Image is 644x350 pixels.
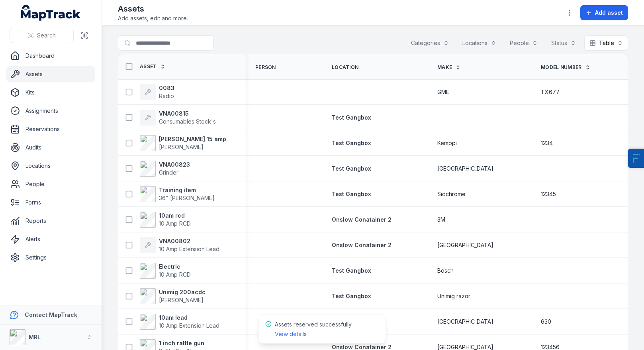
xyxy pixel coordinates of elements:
[332,190,371,198] a: Test Gangbox
[6,103,95,119] a: Assignments
[159,288,206,296] strong: Unimig 200acdc
[437,88,449,96] span: GME
[159,195,215,201] span: 36" [PERSON_NAME]
[140,110,216,126] a: VNA00815Consumables Stock's
[332,216,391,224] a: Onslow Conatainer 2
[159,169,178,176] span: Grinder
[37,31,56,39] span: Search
[10,28,74,43] button: Search
[255,64,276,71] span: Person
[118,3,188,14] h2: Assets
[140,161,190,177] a: VNA00823Grinder
[541,88,560,96] span: TX677
[118,14,188,22] span: Add assets, edit and more.
[332,165,371,173] a: Test Gangbox
[275,321,352,337] span: Assets reserved successfully
[437,267,454,275] span: Bosch
[275,330,307,338] a: View details
[541,64,591,71] a: Model Number
[159,271,191,278] span: 10 Amp RCD
[332,139,371,147] a: Test Gangbox
[159,246,219,252] span: 10 Amp Extension Lead
[159,144,204,150] span: [PERSON_NAME]
[29,334,41,340] strong: MRL
[6,66,95,82] a: Assets
[332,114,371,121] span: Test Gangbox
[140,263,191,279] a: Electric10 Amp RCD
[406,35,454,51] button: Categories
[159,92,174,99] span: Radio
[332,292,371,300] a: Test Gangbox
[437,64,452,71] span: Make
[332,165,371,172] span: Test Gangbox
[6,250,95,265] a: Settings
[140,212,191,228] a: 10am rcd10 Amp RCD
[437,292,470,300] span: Unimig razor
[541,139,553,147] span: 1234
[140,135,226,151] a: [PERSON_NAME] 15 amp[PERSON_NAME]
[159,220,191,227] span: 10 Amp RCD
[159,297,204,303] span: [PERSON_NAME]
[6,176,95,192] a: People
[332,241,391,249] a: Onslow Conatainer 2
[159,110,216,118] strong: VNA00815
[140,314,219,330] a: 10am lead10 Amp Extension Lead
[159,135,226,143] strong: [PERSON_NAME] 15 amp
[6,140,95,155] a: Audits
[437,190,466,198] span: Sidchrome
[140,288,206,304] a: Unimig 200acdc[PERSON_NAME]
[584,35,628,51] button: Table
[159,237,219,245] strong: VNA00802
[546,35,581,51] button: Status
[159,263,191,271] strong: Electric
[140,63,166,70] a: Asset
[437,64,461,71] a: Make
[332,242,391,248] span: Onslow Conatainer 2
[6,85,95,100] a: Kits
[437,165,493,173] span: [GEOGRAPHIC_DATA]
[159,161,190,169] strong: VNA00823
[6,48,95,64] a: Dashboard
[6,121,95,137] a: Reservations
[595,9,623,17] span: Add asset
[25,311,77,318] strong: Contact MapTrack
[437,318,493,326] span: [GEOGRAPHIC_DATA]
[437,241,493,249] span: [GEOGRAPHIC_DATA]
[159,212,191,220] strong: 10am rcd
[541,64,582,71] span: Model Number
[541,190,556,198] span: 12345
[332,267,371,275] a: Test Gangbox
[140,63,157,70] span: Asset
[6,231,95,247] a: Alerts
[505,35,543,51] button: People
[541,318,551,326] span: 630
[159,186,215,194] strong: Training item
[159,118,216,125] span: Consumables Stock's
[6,158,95,174] a: Locations
[332,64,358,71] span: Location
[159,84,174,92] strong: 0083
[140,237,219,253] a: VNA0080210 Amp Extension Lead
[332,114,371,122] a: Test Gangbox
[159,322,219,329] span: 10 Amp Extension Lead
[332,140,371,146] span: Test Gangbox
[332,216,391,223] span: Onslow Conatainer 2
[159,314,219,322] strong: 10am lead
[332,191,371,197] span: Test Gangbox
[580,5,628,20] button: Add asset
[437,216,445,224] span: 3M
[140,186,215,202] a: Training item36" [PERSON_NAME]
[140,84,174,100] a: 0083Radio
[6,213,95,229] a: Reports
[21,5,81,21] a: MapTrack
[437,139,457,147] span: Kemppi
[6,195,95,210] a: Forms
[457,35,501,51] button: Locations
[159,339,204,347] strong: 1 inch rattle gun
